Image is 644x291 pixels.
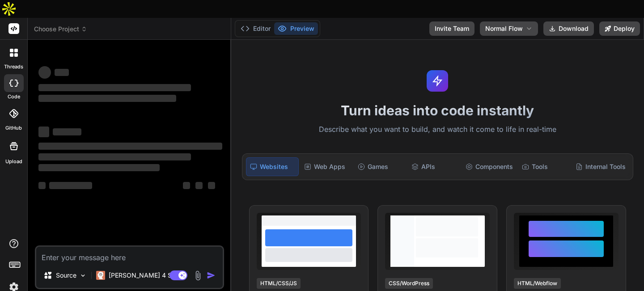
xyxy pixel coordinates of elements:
[89,56,96,63] img: tab_keywords_by_traffic_grey.svg
[96,271,105,280] img: Claude 4 Sonnet
[53,128,81,135] span: ‌
[301,157,352,176] div: Web Apps
[572,157,629,176] div: Internal Tools
[257,278,301,289] div: HTML/CSS/JS
[543,21,594,36] button: Download
[8,93,20,101] label: code
[79,272,87,279] img: Pick Models
[38,164,160,171] span: ‌
[38,127,49,137] span: ‌
[14,23,21,30] img: website_grey.svg
[207,271,216,280] img: icon
[14,14,21,21] img: logo_orange.svg
[246,157,299,176] div: Websites
[34,57,80,63] div: Domain Overview
[109,271,175,280] p: [PERSON_NAME] 4 S..
[514,278,561,289] div: HTML/Webflow
[38,84,191,91] span: ‌
[319,213,357,222] span: View Prompt
[56,271,76,280] p: Source
[518,157,570,176] div: Tools
[448,213,486,222] span: View Prompt
[429,21,475,36] button: Invite Team
[38,143,222,150] span: ‌
[408,157,460,176] div: APIs
[4,63,23,71] label: threads
[480,21,538,36] button: Normal Flow
[576,213,615,222] span: View Prompt
[485,24,523,33] span: Normal Flow
[193,270,203,281] img: attachment
[49,182,92,189] span: ‌
[34,25,87,34] span: Choose Project
[195,182,203,189] span: ‌
[99,57,151,63] div: Keywords by Traffic
[274,22,318,35] button: Preview
[23,23,98,30] div: Domain: [DOMAIN_NAME]
[38,182,46,189] span: ‌
[237,102,639,118] h1: Turn ideas into code instantly
[38,66,51,79] span: ‌
[25,14,44,21] div: v 4.0.24
[237,22,274,35] button: Editor
[237,124,639,135] p: Describe what you want to build, and watch it come to life in real-time
[385,278,433,289] div: CSS/WordPress
[599,21,640,36] button: Deploy
[5,158,22,165] label: Upload
[183,182,190,189] span: ‌
[462,157,517,176] div: Components
[24,56,31,63] img: tab_domain_overview_orange.svg
[55,69,69,76] span: ‌
[38,153,191,160] span: ‌
[208,182,215,189] span: ‌
[38,95,176,102] span: ‌
[5,124,22,132] label: GitHub
[354,157,406,176] div: Games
